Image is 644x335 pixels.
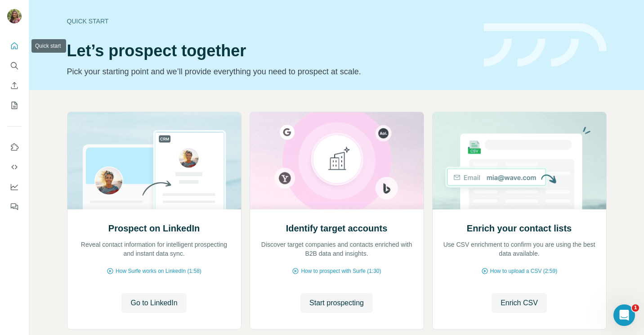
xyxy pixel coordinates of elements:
h1: Let’s prospect together [67,42,473,60]
h2: Prospect on LinkedIn [108,222,200,235]
button: Go to LinkedIn [121,293,186,313]
img: Enrich your contact lists [432,112,607,209]
img: banner [484,23,607,67]
button: Enrich CSV [7,77,22,94]
button: Dashboard [7,179,22,195]
button: Search [7,58,22,74]
button: Use Surfe API [7,159,22,175]
p: Pick your starting point and we’ll provide everything you need to prospect at scale. [67,65,473,78]
span: 1 [632,304,639,312]
span: Enrich CSV [501,298,538,308]
button: Feedback [7,199,22,215]
span: How to prospect with Surfe (1:30) [301,267,381,275]
button: Quick start [7,38,22,54]
iframe: Intercom live chat [613,304,635,326]
img: Avatar [7,9,22,23]
h2: Enrich your contact lists [467,222,572,235]
button: Use Surfe on LinkedIn [7,139,22,155]
span: Go to LinkedIn [130,298,177,308]
p: Use CSV enrichment to confirm you are using the best data available. [442,240,597,258]
img: Prospect on LinkedIn [67,112,241,209]
span: Start prospecting [309,298,364,308]
span: How to upload a CSV (2:59) [490,267,557,275]
span: How Surfe works on LinkedIn (1:58) [116,267,201,275]
img: Identify target accounts [250,112,424,209]
h2: Identify target accounts [286,222,388,235]
p: Discover target companies and contacts enriched with B2B data and insights. [259,240,415,258]
div: Quick start [67,17,473,26]
button: Start prospecting [300,293,373,313]
button: Enrich CSV [492,293,547,313]
button: My lists [7,97,22,113]
p: Reveal contact information for intelligent prospecting and instant data sync. [76,240,232,258]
